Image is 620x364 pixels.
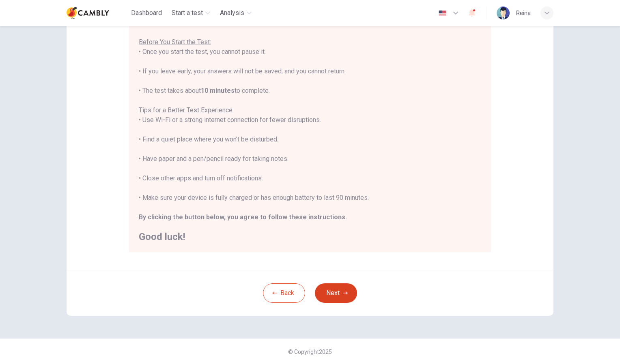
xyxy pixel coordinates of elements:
img: Cambly logo [67,5,109,21]
button: Analysis [217,6,255,20]
button: Next [315,283,357,303]
span: © Copyright 2025 [288,349,332,355]
div: You are about to start a . • Once you start the test, you cannot pause it. • If you leave early, ... [139,18,481,242]
u: Before You Start the Test: [139,38,211,46]
button: Back [263,283,305,303]
a: Cambly logo [67,5,128,21]
u: Tips for a Better Test Experience: [139,106,234,114]
b: By clicking the button below, you agree to follow these instructions. [139,213,347,221]
div: Reina [516,8,531,18]
b: 10 minutes [201,87,235,94]
h2: Good luck! [139,232,481,242]
span: Analysis [220,8,244,18]
span: Dashboard [131,8,162,18]
img: Profile picture [497,6,510,19]
img: en [437,10,448,16]
span: Start a test [172,8,203,18]
button: Start a test [168,6,213,20]
button: Dashboard [128,6,165,20]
